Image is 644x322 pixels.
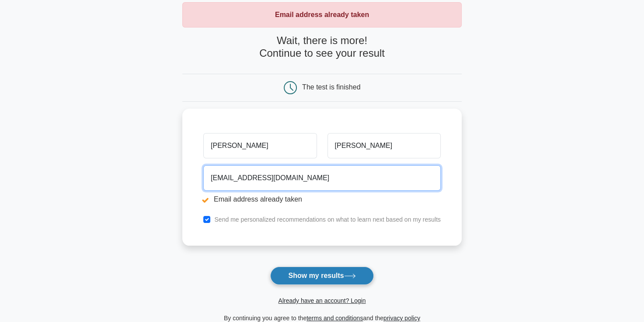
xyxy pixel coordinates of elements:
[203,133,317,158] input: First name
[306,315,363,322] a: terms and conditions
[327,133,441,158] input: Last name
[214,216,441,223] label: Send me personalized recommendations on what to learn next based on my results
[302,83,360,91] div: The test is finished
[203,194,441,205] li: Email address already taken
[203,165,441,191] input: Email
[278,297,366,304] a: Already have an account? Login
[182,34,462,60] h4: Wait, there is more! Continue to see your result
[270,267,373,285] button: Show my results
[383,315,420,322] a: privacy policy
[275,11,369,18] strong: Email address already taken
